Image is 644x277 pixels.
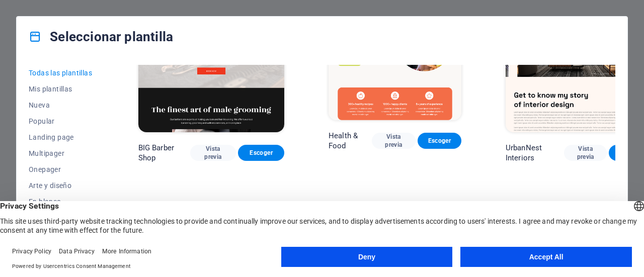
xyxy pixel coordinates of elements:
[29,149,94,157] span: Multipager
[372,133,416,149] button: Vista previa
[29,177,94,194] button: Arte y diseño
[29,145,94,161] button: Multipager
[29,133,94,141] span: Landing page
[29,69,94,77] span: Todas las plantillas
[29,113,94,129] button: Popular
[29,161,94,177] button: Onepager
[29,194,94,210] button: En blanco
[246,149,276,157] span: Escoger
[29,198,94,206] span: En blanco
[572,145,599,161] span: Vista previa
[190,145,236,161] button: Vista previa
[29,97,94,113] button: Nueva
[29,129,94,145] button: Landing page
[564,145,607,161] button: Vista previa
[329,131,372,151] p: Health & Food
[29,65,94,81] button: Todas las plantillas
[29,101,94,109] span: Nueva
[198,145,228,161] span: Vista previa
[426,137,453,145] span: Escoger
[138,143,190,163] p: BIG Barber Shop
[380,133,408,149] span: Vista previa
[29,165,94,173] span: Onepager
[29,85,94,93] span: Mis plantillas
[29,29,173,45] h4: Seleccionar plantilla
[29,181,94,190] span: Arte y diseño
[418,133,461,149] button: Escoger
[29,81,94,97] button: Mis plantillas
[238,145,284,161] button: Escoger
[506,143,564,163] p: UrbanNest Interiors
[29,117,94,125] span: Popular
